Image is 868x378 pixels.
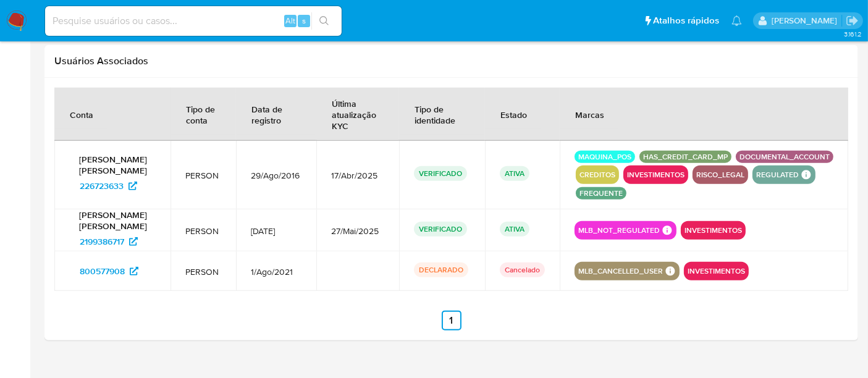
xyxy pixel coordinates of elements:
[731,15,742,26] a: Notificações
[311,12,337,30] button: search-icon
[653,14,719,27] span: Atalhos rápidos
[54,55,848,67] h2: Usuários Associados
[846,14,859,27] a: Sair
[772,15,841,27] p: erico.trevizan@mercadopago.com.br
[45,13,342,29] input: Pesquise usuários ou casos...
[285,15,295,27] span: Alt
[302,15,306,27] span: s
[844,29,862,39] span: 3.161.2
